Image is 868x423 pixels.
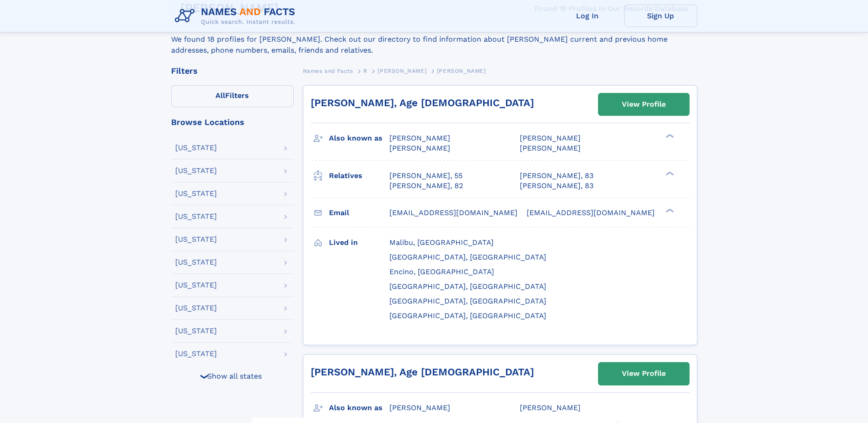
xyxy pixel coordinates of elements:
span: [PERSON_NAME] [520,144,581,152]
span: [GEOGRAPHIC_DATA], [GEOGRAPHIC_DATA] [389,282,546,291]
img: Logo Names and Facts [171,4,303,28]
div: [US_STATE] [175,259,217,266]
a: R [363,65,367,76]
div: [US_STATE] [175,282,217,289]
span: [EMAIL_ADDRESS][DOMAIN_NAME] [389,208,518,217]
div: ❯ [199,373,210,379]
a: View Profile [598,93,689,115]
span: [GEOGRAPHIC_DATA], [GEOGRAPHIC_DATA] [389,253,546,261]
div: [US_STATE] [175,350,217,358]
h3: Lived in [329,235,389,250]
div: [US_STATE] [175,213,217,220]
h3: Also known as [329,130,389,146]
a: Log In [551,5,624,27]
div: Filters [171,67,294,75]
div: [US_STATE] [175,144,217,152]
div: ❯ [663,133,674,139]
div: Show all states [171,365,294,387]
div: ❯ [663,207,674,213]
div: View Profile [622,363,666,384]
div: [US_STATE] [175,327,217,335]
div: View Profile [622,94,666,115]
a: [PERSON_NAME], Age [DEMOGRAPHIC_DATA] [311,366,534,378]
div: ❯ [663,170,674,176]
a: View Profile [598,363,689,385]
div: We found 18 profiles for [PERSON_NAME]. Check out our directory to find information about [PERSON... [171,23,697,56]
h3: Also known as [329,400,389,416]
h3: Relatives [329,168,389,184]
a: Sign Up [624,5,697,27]
div: [US_STATE] [175,167,217,174]
span: All [216,91,225,100]
a: [PERSON_NAME], 55 [389,171,463,181]
a: Names and Facts [303,65,353,76]
a: [PERSON_NAME], 82 [389,181,463,191]
a: [PERSON_NAME] [377,65,426,76]
span: [GEOGRAPHIC_DATA], [GEOGRAPHIC_DATA] [389,297,546,305]
span: [PERSON_NAME] [389,144,450,152]
a: [PERSON_NAME], 83 [520,181,593,191]
div: [US_STATE] [175,236,217,243]
div: [US_STATE] [175,190,217,197]
span: [EMAIL_ADDRESS][DOMAIN_NAME] [527,208,655,217]
span: [GEOGRAPHIC_DATA], [GEOGRAPHIC_DATA] [389,311,546,320]
span: [PERSON_NAME] [437,68,486,74]
a: [PERSON_NAME], Age [DEMOGRAPHIC_DATA] [311,97,534,108]
span: [PERSON_NAME] [389,403,450,412]
span: Malibu, [GEOGRAPHIC_DATA] [389,238,494,247]
span: [PERSON_NAME] [389,134,450,142]
span: [PERSON_NAME] [520,403,581,412]
div: Browse Locations [171,118,294,126]
h3: Email [329,205,389,221]
div: [US_STATE] [175,304,217,312]
label: Filters [171,85,294,107]
a: [PERSON_NAME], 83 [520,171,593,181]
span: [PERSON_NAME] [377,68,426,74]
span: Encino, [GEOGRAPHIC_DATA] [389,267,494,276]
span: [PERSON_NAME] [520,134,581,142]
span: R [363,68,367,74]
